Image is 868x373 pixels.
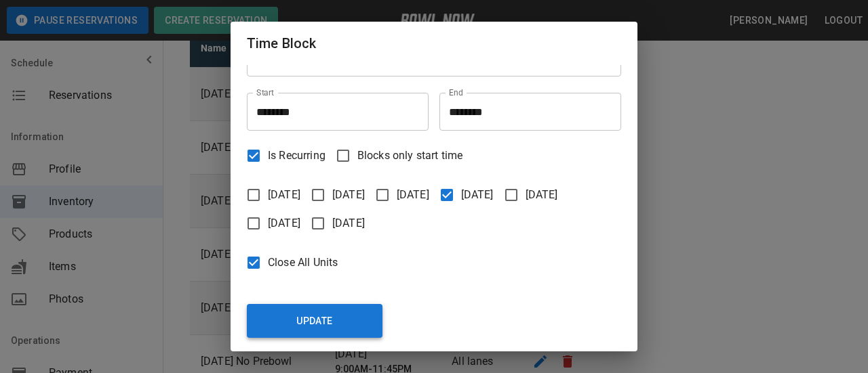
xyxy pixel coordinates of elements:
[449,87,463,98] label: End
[268,215,300,232] span: [DATE]
[439,93,612,131] input: Choose time, selected time is 11:45 PM
[268,187,300,203] span: [DATE]
[332,187,365,203] span: [DATE]
[256,87,274,98] label: Start
[332,215,365,232] span: [DATE]
[397,187,429,203] span: [DATE]
[268,255,338,271] span: Close All Units
[461,187,494,203] span: [DATE]
[268,148,325,164] span: Is Recurring
[247,93,419,131] input: Choose time, selected time is 4:00 PM
[357,148,462,164] span: Blocks only start time
[526,187,558,203] span: [DATE]
[231,22,637,65] h2: Time Block
[247,304,382,338] button: Update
